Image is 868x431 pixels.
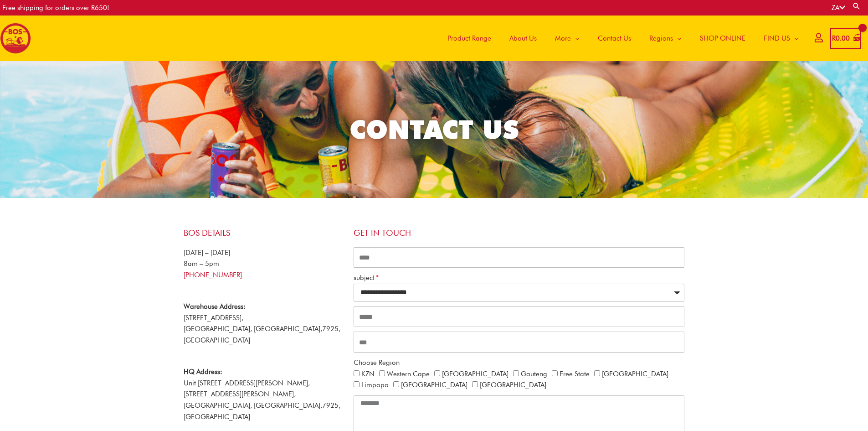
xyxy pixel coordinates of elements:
[830,28,861,49] a: View Shopping Cart, empty
[500,16,546,61] a: About Us
[589,16,640,61] a: Contact Us
[555,25,571,52] span: More
[598,25,631,52] span: Contact Us
[361,381,389,389] label: Limpopo
[640,16,691,61] a: Regions
[354,228,685,238] h4: Get in touch
[546,16,589,61] a: More
[832,4,845,12] a: ZA
[354,272,379,284] label: subject
[180,113,688,146] h2: CONTACT US
[431,16,808,61] nav: Site Navigation
[442,370,508,378] label: [GEOGRAPHIC_DATA]
[691,16,755,61] a: SHOP ONLINE
[509,25,537,52] span: About Us
[764,25,790,52] span: FIND US
[184,368,222,376] strong: HQ Address:
[354,357,400,369] label: Choose Region
[184,260,219,268] span: 8am – 5pm
[480,381,546,389] label: [GEOGRAPHIC_DATA]
[184,325,322,333] span: [GEOGRAPHIC_DATA], [GEOGRAPHIC_DATA],
[852,2,861,10] a: Search button
[832,34,850,42] bdi: 0.00
[447,25,491,52] span: Product Range
[361,370,375,378] label: KZN
[700,25,745,52] span: SHOP ONLINE
[560,370,590,378] label: Free State
[184,228,344,238] h4: BOS Details
[184,314,243,322] span: [STREET_ADDRESS],
[649,25,673,52] span: Regions
[521,370,547,378] label: Gauteng
[184,368,310,387] span: Unit [STREET_ADDRESS][PERSON_NAME],
[184,401,340,421] span: 7925, [GEOGRAPHIC_DATA]
[184,249,230,257] span: [DATE] – [DATE]
[438,16,500,61] a: Product Range
[184,401,322,410] span: [GEOGRAPHIC_DATA], [GEOGRAPHIC_DATA],
[401,381,467,389] label: [GEOGRAPHIC_DATA]
[184,390,296,398] span: [STREET_ADDRESS][PERSON_NAME],
[184,271,242,279] a: [PHONE_NUMBER]
[602,370,668,378] label: [GEOGRAPHIC_DATA]
[832,34,836,42] span: R
[184,302,246,311] strong: Warehouse Address:
[387,370,430,378] label: Western Cape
